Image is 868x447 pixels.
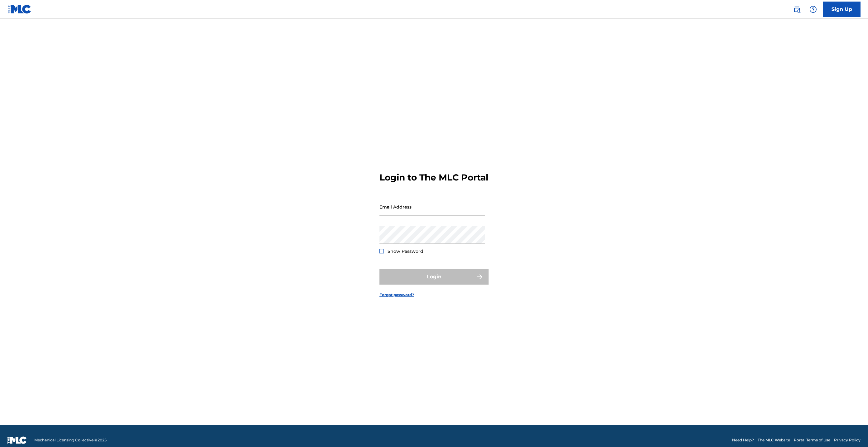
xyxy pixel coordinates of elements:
a: Portal Terms of Use [794,437,830,443]
span: Show Password [388,248,423,254]
a: Public Search [791,3,803,16]
img: logo [7,436,27,444]
img: MLC Logo [7,5,31,14]
a: Sign Up [823,2,861,17]
div: Help [807,3,819,16]
a: Privacy Policy [834,437,861,443]
img: search [793,6,801,13]
img: help [809,6,817,13]
a: Need Help? [732,437,754,443]
h3: Login to The MLC Portal [379,172,488,183]
a: Forgot password? [379,292,414,298]
a: The MLC Website [758,437,790,443]
span: Mechanical Licensing Collective © 2025 [34,437,107,443]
